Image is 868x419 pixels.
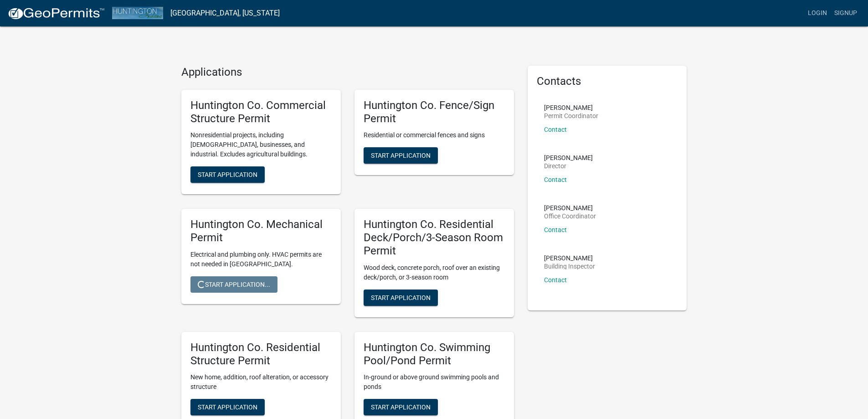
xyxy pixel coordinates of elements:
[804,5,831,22] a: Login
[364,399,438,415] button: Start Application
[544,226,567,233] a: Contact
[544,163,593,169] p: Director
[190,99,332,125] h5: Huntington Co. Commercial Structure Permit
[544,263,595,269] p: Building Inspector
[371,152,431,159] span: Start Application
[544,113,598,119] p: Permit Coordinator
[544,205,596,211] p: [PERSON_NAME]
[364,130,505,140] p: Residential or commercial fences and signs
[364,372,505,392] p: In-ground or above ground swimming pools and ponds
[112,7,163,19] img: Huntington County, Indiana
[544,104,598,111] p: [PERSON_NAME]
[190,250,332,269] p: Electrical and plumbing only. HVAC permits are not needed in [GEOGRAPHIC_DATA].
[364,218,505,257] h5: Huntington Co. Residential Deck/Porch/3-Season Room Permit
[190,276,277,293] button: Start Application...
[190,130,332,159] p: Nonresidential projects, including [DEMOGRAPHIC_DATA], businesses, and industrial. Excludes agric...
[364,147,438,164] button: Start Application
[181,66,514,79] h4: Applications
[544,255,595,261] p: [PERSON_NAME]
[537,75,678,88] h5: Contacts
[190,399,265,415] button: Start Application
[544,155,593,161] p: [PERSON_NAME]
[198,403,257,411] span: Start Application
[364,263,505,282] p: Wood deck, concrete porch, roof over an existing deck/porch, or 3-season room
[364,99,505,125] h5: Huntington Co. Fence/Sign Permit
[190,341,332,367] h5: Huntington Co. Residential Structure Permit
[544,213,596,219] p: Office Coordinator
[371,294,431,301] span: Start Application
[198,171,257,178] span: Start Application
[170,5,280,21] a: [GEOGRAPHIC_DATA], [US_STATE]
[544,276,567,284] a: Contact
[190,166,265,183] button: Start Application
[831,5,861,22] a: Signup
[190,372,332,392] p: New home, addition, roof alteration, or accessory structure
[364,290,438,306] button: Start Application
[190,218,332,244] h5: Huntington Co. Mechanical Permit
[198,280,270,288] span: Start Application...
[544,176,567,183] a: Contact
[371,403,431,411] span: Start Application
[364,341,505,367] h5: Huntington Co. Swimming Pool/Pond Permit
[544,126,567,133] a: Contact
